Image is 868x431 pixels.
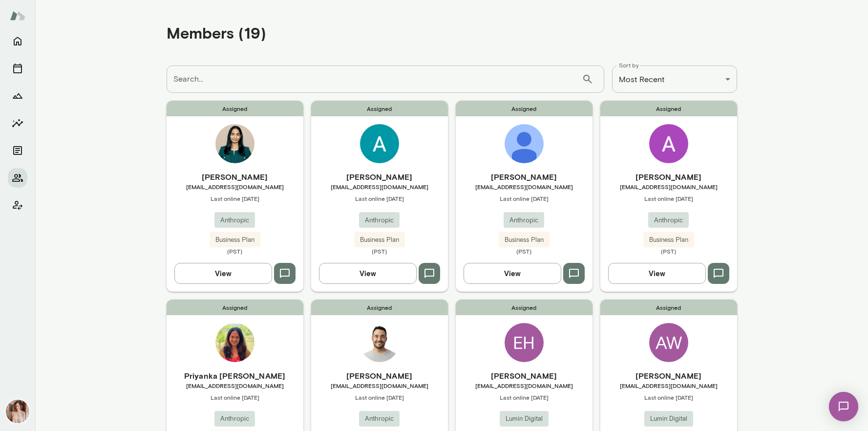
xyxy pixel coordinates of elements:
[600,183,737,191] span: [EMAIL_ADDRESS][DOMAIN_NAME]
[354,235,405,245] span: Business Plan
[456,300,593,315] span: Assigned
[456,370,593,382] h6: [PERSON_NAME]
[167,101,303,116] span: Assigned
[464,263,561,283] button: View
[311,171,448,183] h6: [PERSON_NAME]
[167,194,303,202] span: Last online [DATE]
[643,235,694,245] span: Business Plan
[167,247,303,255] span: (PST)
[214,414,255,424] span: Anthropic
[619,61,639,69] label: Sort by
[500,414,549,424] span: Lumin Digital
[311,370,448,382] h6: [PERSON_NAME]
[600,194,737,202] span: Last online [DATE]
[167,300,303,315] span: Assigned
[456,393,593,401] span: Last online [DATE]
[8,141,27,160] button: Documents
[167,370,303,382] h6: Priyanka [PERSON_NAME]
[600,393,737,401] span: Last online [DATE]
[504,215,544,225] span: Anthropic
[6,400,29,423] img: Nancy Alsip
[8,86,27,106] button: Growth Plan
[174,263,272,283] button: View
[600,171,737,183] h6: [PERSON_NAME]
[167,393,303,401] span: Last online [DATE]
[456,382,593,389] span: [EMAIL_ADDRESS][DOMAIN_NAME]
[311,183,448,191] span: [EMAIL_ADDRESS][DOMAIN_NAME]
[600,382,737,389] span: [EMAIL_ADDRESS][DOMAIN_NAME]
[456,194,593,202] span: Last online [DATE]
[649,124,688,163] img: Anna Venancio Marques
[649,323,688,362] div: AW
[360,124,399,163] img: Avinash Palayadi
[600,101,737,116] span: Assigned
[600,247,737,255] span: (PST)
[311,247,448,255] span: (PST)
[359,414,400,424] span: Anthropic
[215,323,254,362] img: Priyanka Phatak
[10,6,25,25] img: Mento
[360,323,399,362] img: AJ Ribeiro
[600,300,737,315] span: Assigned
[456,183,593,191] span: [EMAIL_ADDRESS][DOMAIN_NAME]
[505,124,544,163] img: Hyonjee Joo
[167,171,303,183] h6: [PERSON_NAME]
[8,195,27,215] button: Client app
[311,194,448,202] span: Last online [DATE]
[167,183,303,191] span: [EMAIL_ADDRESS][DOMAIN_NAME]
[505,323,544,362] div: EH
[8,168,27,188] button: Members
[359,215,400,225] span: Anthropic
[8,31,27,51] button: Home
[608,263,706,283] button: View
[648,215,689,225] span: Anthropic
[644,414,693,424] span: Lumin Digital
[499,235,550,245] span: Business Plan
[319,263,417,283] button: View
[167,382,303,389] span: [EMAIL_ADDRESS][DOMAIN_NAME]
[311,101,448,116] span: Assigned
[456,247,593,255] span: (PST)
[8,59,27,78] button: Sessions
[612,65,737,93] div: Most Recent
[311,382,448,389] span: [EMAIL_ADDRESS][DOMAIN_NAME]
[215,124,254,163] img: Anjali Gopal
[456,101,593,116] span: Assigned
[214,215,255,225] span: Anthropic
[600,370,737,382] h6: [PERSON_NAME]
[210,235,260,245] span: Business Plan
[311,393,448,401] span: Last online [DATE]
[456,171,593,183] h6: [PERSON_NAME]
[8,113,27,133] button: Insights
[167,23,266,42] h4: Members (19)
[311,300,448,315] span: Assigned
